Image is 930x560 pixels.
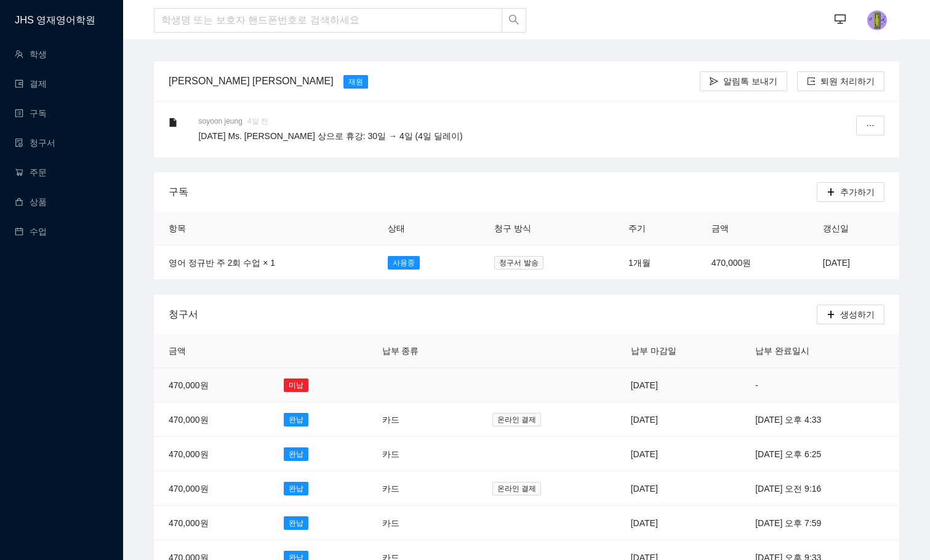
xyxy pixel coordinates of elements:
span: ellipsis [866,121,875,131]
td: [DATE] 오전 9:16 [740,471,899,506]
a: wallet결제 [15,79,47,89]
th: 갱신일 [808,212,899,246]
span: 청구서 발송 [494,256,543,270]
button: desktop [828,7,852,32]
img: photo.jpg [867,10,887,30]
span: 생성하기 [840,308,875,321]
td: 카드 [367,471,478,506]
td: [DATE] [616,437,741,471]
td: 470,000원 [154,437,269,471]
span: 사용중 [388,256,420,270]
span: 온라인 결제 [492,482,541,495]
td: 470,000원 [154,471,269,506]
td: [DATE] 오후 6:25 [740,437,899,471]
td: 470,000원 [154,368,269,402]
td: [DATE] [616,402,741,437]
th: 주기 [614,212,697,246]
th: 금액 [697,212,808,246]
td: 1개월 [614,246,697,280]
span: 알림톡 보내기 [723,74,777,88]
td: [DATE] 오후 7:59 [740,506,899,540]
td: [DATE] [616,471,741,506]
span: export [807,77,816,87]
td: [DATE] [808,246,899,280]
th: 납부 종류 [367,334,478,368]
span: 퇴원 처리하기 [820,74,875,88]
td: [DATE] 오후 4:33 [740,402,899,437]
button: search [502,8,526,33]
td: 카드 [367,402,478,437]
button: send알림톡 보내기 [700,71,787,91]
span: plus [827,310,835,320]
td: [DATE] [616,506,741,540]
span: 완납 [284,447,308,461]
th: 청구 방식 [479,212,614,246]
span: 온라인 결제 [492,413,541,426]
a: calendar수업 [15,226,47,236]
div: 청구서 [169,297,817,332]
th: 납부 완료일시 [740,334,899,368]
input: 학생명 또는 보호자 핸드폰번호로 검색하세요 [154,8,502,33]
span: plus [827,188,835,198]
span: desktop [835,14,846,26]
div: [PERSON_NAME] [PERSON_NAME] [164,73,339,89]
a: shopping-cart주문 [15,167,47,177]
span: 완납 [284,516,308,530]
td: - [740,368,899,402]
span: 완납 [284,413,308,426]
button: plus생성하기 [817,305,884,324]
div: 구독 [169,174,817,209]
button: plus추가하기 [817,182,884,202]
td: 영어 정규반 주 2회 수업 × 1 [154,246,373,280]
span: 재원 [343,75,368,89]
td: 470,000원 [154,506,269,540]
a: team학생 [15,49,47,59]
th: 상태 [373,212,480,246]
a: shopping상품 [15,197,47,207]
span: send [710,77,718,87]
th: 금액 [154,334,269,368]
button: ellipsis [856,116,884,135]
span: search [508,14,519,27]
a: file-done청구서 [15,138,55,148]
th: 항목 [154,212,373,246]
button: export퇴원 처리하기 [797,71,884,91]
span: file [169,118,177,127]
span: 4달 전 [247,117,268,126]
span: 완납 [284,482,308,495]
p: [DATE] Ms. [PERSON_NAME] 상으로 휴강: 30일 → 4일 (4일 딜레이) [198,129,825,143]
span: 미납 [284,378,308,392]
span: 추가하기 [840,185,875,199]
td: 470,000원 [697,246,808,280]
td: 470,000원 [154,402,269,437]
span: soyoon jeung [198,116,247,127]
td: 카드 [367,437,478,471]
a: profile구독 [15,108,47,118]
td: 카드 [367,506,478,540]
td: [DATE] [616,368,741,402]
th: 납부 마감일 [616,334,741,368]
